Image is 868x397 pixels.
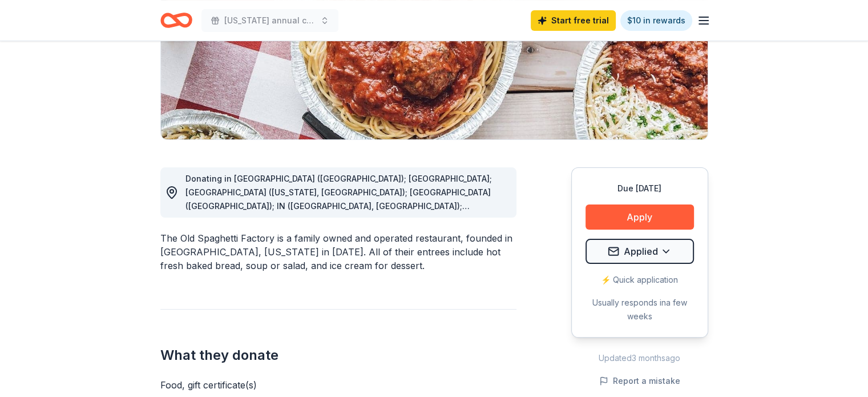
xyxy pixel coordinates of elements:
span: Applied [624,244,658,259]
div: Updated 3 months ago [571,351,708,365]
a: Start free trial [531,10,616,31]
span: Donating in [GEOGRAPHIC_DATA] ([GEOGRAPHIC_DATA]); [GEOGRAPHIC_DATA]; [GEOGRAPHIC_DATA] ([US_STAT... [185,174,494,334]
div: The Old Spaghetti Factory is a family owned and operated restaurant, founded in [GEOGRAPHIC_DATA]... [160,231,516,272]
button: Apply [586,204,694,230]
div: Due [DATE] [586,182,694,195]
span: [US_STATE] annual conference [224,14,316,27]
div: Usually responds in a few weeks [586,296,694,323]
h2: What they donate [160,346,516,364]
button: [US_STATE] annual conference [201,9,338,32]
button: Report a mistake [599,374,680,388]
button: Applied [586,239,694,264]
a: $10 in rewards [620,10,692,31]
div: Food, gift certificate(s) [160,378,516,392]
a: Home [160,7,192,34]
div: ⚡️ Quick application [586,273,694,287]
